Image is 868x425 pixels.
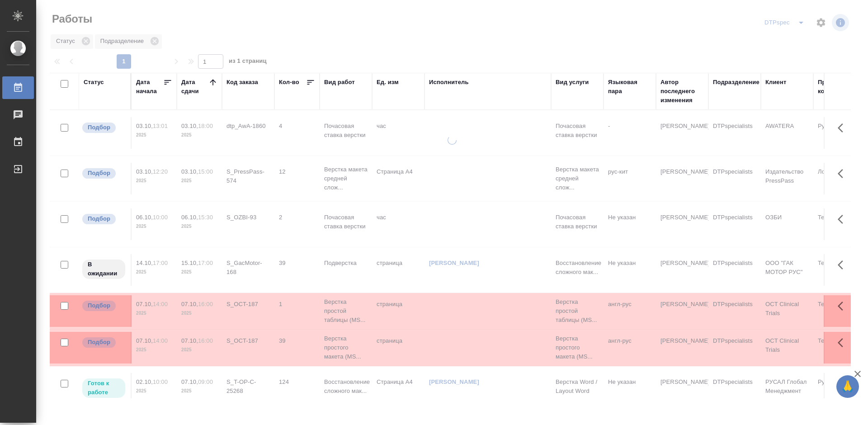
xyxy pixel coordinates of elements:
[81,122,126,134] div: Можно подбирать исполнителей
[81,259,126,280] div: Исполнитель назначен, приступать к работе пока рано
[88,260,120,278] p: В ожидании
[608,78,651,96] div: Языковая пара
[377,78,399,87] div: Ед. изм
[84,78,104,87] div: Статус
[88,301,110,310] p: Подбор
[840,377,855,396] span: 🙏
[713,78,759,87] div: Подразделение
[81,213,126,225] div: Можно подбирать исполнителей
[88,338,110,347] p: Подбор
[88,169,110,178] p: Подбор
[279,78,299,87] div: Кол-во
[832,163,854,184] button: Здесь прячутся важные кнопки
[136,78,163,96] div: Дата начала
[88,379,120,397] p: Готов к работе
[81,300,126,312] div: Можно подбирать исполнителей
[818,78,861,96] div: Проектная команда
[836,375,859,398] button: 🙏
[832,332,854,354] button: Здесь прячутся важные кнопки
[81,378,126,399] div: Исполнитель может приступить к работе
[81,336,126,349] div: Можно подбирать исполнителей
[832,373,854,395] button: Здесь прячутся важные кнопки
[765,78,786,87] div: Клиент
[832,208,854,230] button: Здесь прячутся важные кнопки
[181,78,208,96] div: Дата сдачи
[226,78,258,87] div: Код заказа
[832,254,854,276] button: Здесь прячутся важные кнопки
[832,117,854,139] button: Здесь прячутся важные кнопки
[660,78,704,105] div: Автор последнего изменения
[81,167,126,179] div: Можно подбирать исполнителей
[556,78,589,87] div: Вид услуги
[88,214,110,223] p: Подбор
[832,295,854,317] button: Здесь прячутся важные кнопки
[429,78,469,87] div: Исполнитель
[88,123,110,132] p: Подбор
[324,78,355,87] div: Вид работ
